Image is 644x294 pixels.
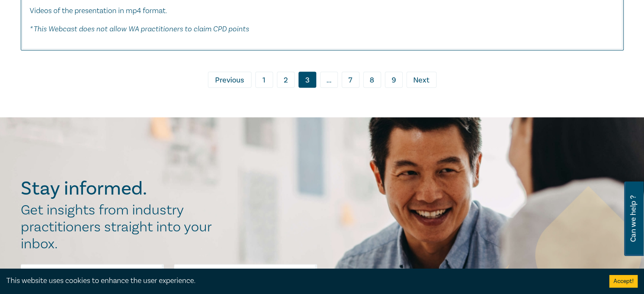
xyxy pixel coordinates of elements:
[406,71,437,88] a: Next
[21,178,221,200] h2: Stay informed.
[174,264,317,284] input: Last Name*
[21,264,164,284] input: First Name*
[30,5,615,16] p: Videos of the presentation in mp4 format.
[299,71,316,88] a: 3
[30,24,249,33] em: * This Webcast does not allow WA practitioners to claim CPD points
[6,275,597,286] div: This website uses cookies to enhance the user experience.
[277,71,295,88] a: 2
[609,275,638,288] button: Accept cookies
[21,202,221,253] h2: Get insights from industry practitioners straight into your inbox.
[215,75,244,86] span: Previous
[385,71,403,88] a: 9
[342,71,359,88] a: 7
[320,71,338,88] span: ...
[208,71,252,88] a: Previous
[413,75,429,86] span: Next
[255,71,273,88] a: 1
[363,71,381,88] a: 8
[629,187,637,251] span: Can we help ?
